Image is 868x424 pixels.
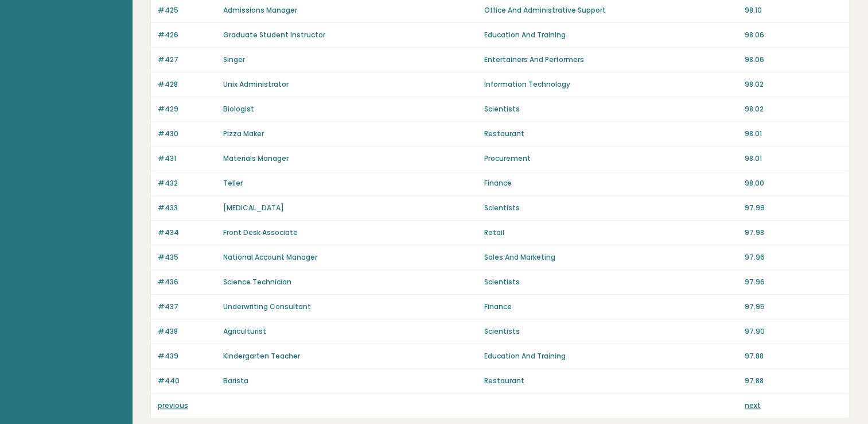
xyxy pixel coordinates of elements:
[484,302,737,312] p: Finance
[745,30,842,40] p: 98.06
[223,203,284,213] a: [MEDICAL_DATA]
[158,326,216,337] p: #438
[484,178,737,188] p: Finance
[745,277,842,287] p: 97.96
[158,5,216,16] p: #425
[158,277,216,287] p: #436
[745,55,842,65] p: 98.06
[223,376,248,386] a: Barista
[223,228,298,237] a: Front Desk Associate
[158,376,216,386] p: #440
[223,153,289,163] a: Materials Manager
[158,400,188,410] a: previous
[223,326,266,336] a: Agriculturist
[745,203,842,213] p: 97.99
[158,30,216,40] p: #426
[745,351,842,361] p: 97.88
[484,203,737,213] p: Scientists
[158,228,216,238] p: #434
[484,153,737,164] p: Procurement
[745,228,842,238] p: 97.98
[745,104,842,114] p: 98.02
[158,104,216,114] p: #429
[484,351,737,361] p: Education And Training
[223,30,325,40] a: Graduate Student Instructor
[158,252,216,263] p: #435
[745,400,761,410] a: next
[745,252,842,263] p: 97.96
[484,326,737,337] p: Scientists
[158,203,216,213] p: #433
[223,252,317,262] a: National Account Manager
[484,376,737,386] p: Restaurant
[158,351,216,361] p: #439
[745,178,842,188] p: 98.00
[484,252,737,263] p: Sales And Marketing
[745,79,842,90] p: 98.02
[223,277,291,287] a: Science Technician
[745,326,842,337] p: 97.90
[484,5,737,16] p: Office And Administrative Support
[223,178,243,188] a: Teller
[223,104,254,114] a: Biologist
[484,129,737,139] p: Restaurant
[484,228,737,238] p: Retail
[484,30,737,40] p: Education And Training
[223,351,300,361] a: Kindergarten Teacher
[158,55,216,65] p: #427
[745,129,842,139] p: 98.01
[158,302,216,312] p: #437
[223,79,289,89] a: Unix Administrator
[223,129,264,138] a: Pizza Maker
[158,129,216,139] p: #430
[223,5,297,15] a: Admissions Manager
[745,5,842,16] p: 98.10
[158,178,216,188] p: #432
[223,302,311,311] a: Underwriting Consultant
[158,153,216,164] p: #431
[484,104,737,114] p: Scientists
[484,55,737,65] p: Entertainers And Performers
[484,79,737,90] p: Information Technology
[484,277,737,287] p: Scientists
[745,153,842,164] p: 98.01
[745,376,842,386] p: 97.88
[158,79,216,90] p: #428
[745,302,842,312] p: 97.95
[223,55,245,64] a: Singer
